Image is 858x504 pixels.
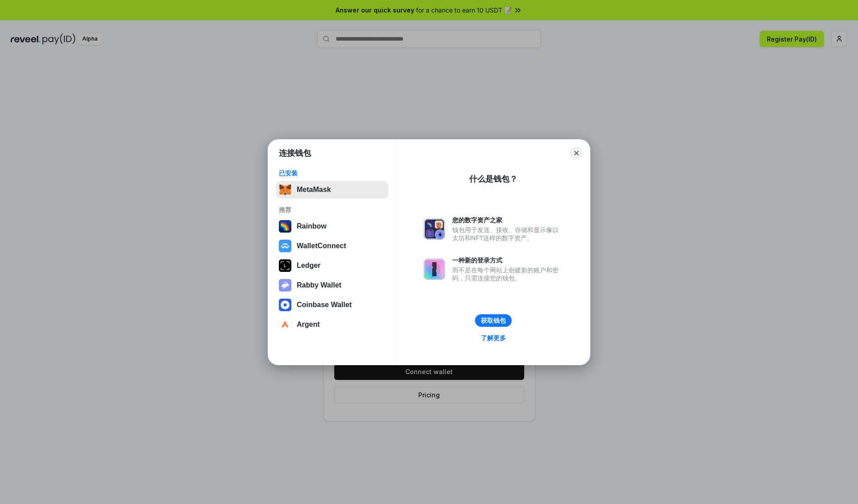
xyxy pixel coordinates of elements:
[276,296,388,314] button: Coinbase Wallet
[276,217,388,235] button: Rainbow
[297,242,346,250] div: WalletConnect
[276,237,388,255] button: WalletConnect
[279,206,386,214] div: 推荐
[475,332,511,344] a: 了解更多
[279,169,386,177] div: 已安装
[279,183,291,196] img: svg+xml,%3Csvg%20fill%3D%22none%22%20height%3D%2233%22%20viewBox%3D%220%200%2035%2033%22%20width%...
[424,218,445,240] img: svg+xml,%3Csvg%20xmlns%3D%22http%3A%2F%2Fwww.w3.org%2F2000%2Fsvg%22%20fill%3D%22none%22%20viewBox...
[279,240,291,252] img: svg+xml,%3Csvg%20width%3D%2228%22%20height%3D%2228%22%20viewBox%3D%220%200%2028%2028%22%20fill%3D...
[279,220,291,233] img: svg+xml,%3Csvg%20width%3D%22120%22%20height%3D%22120%22%20viewBox%3D%220%200%20120%20120%22%20fil...
[279,318,291,331] img: svg+xml,%3Csvg%20width%3D%2228%22%20height%3D%2228%22%20viewBox%3D%220%200%2028%2028%22%20fill%3D...
[481,317,506,325] div: 获取钱包
[276,316,388,333] button: Argent
[297,222,327,230] div: Rainbow
[297,301,352,309] div: Coinbase Wallet
[279,259,291,272] img: svg+xml,%3Csvg%20xmlns%3D%22http%3A%2F%2Fwww.w3.org%2F2000%2Fsvg%22%20width%3D%2228%22%20height%3...
[481,334,506,342] div: 了解更多
[570,147,583,159] button: Close
[279,279,291,292] img: svg+xml,%3Csvg%20xmlns%3D%22http%3A%2F%2Fwww.w3.org%2F2000%2Fsvg%22%20fill%3D%22none%22%20viewBox...
[276,276,388,294] button: Rabby Wallet
[452,226,563,242] div: 钱包用于发送、接收、存储和显示像以太坊和NFT这样的数字资产。
[475,314,512,327] button: 获取钱包
[469,174,517,184] div: 什么是钱包？
[297,186,331,194] div: MetaMask
[276,181,388,199] button: MetaMask
[452,266,563,282] div: 而不是在每个网站上创建新的账户和密码，只需连接您的钱包。
[452,256,563,264] div: 一种新的登录方式
[452,216,563,224] div: 您的数字资产之家
[276,257,388,275] button: Ledger
[424,258,445,280] img: svg+xml,%3Csvg%20xmlns%3D%22http%3A%2F%2Fwww.w3.org%2F2000%2Fsvg%22%20fill%3D%22none%22%20viewBox...
[297,262,320,270] div: Ledger
[279,299,291,311] img: svg+xml,%3Csvg%20width%3D%2228%22%20height%3D%2228%22%20viewBox%3D%220%200%2028%2028%22%20fill%3D...
[279,148,311,158] h1: 连接钱包
[297,281,341,289] div: Rabby Wallet
[297,321,320,329] div: Argent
